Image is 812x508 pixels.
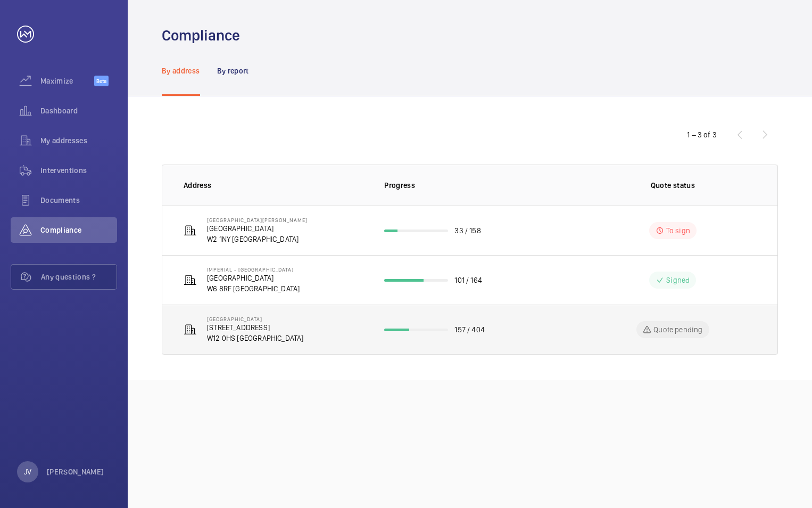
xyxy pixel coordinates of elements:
p: W2 1NY [GEOGRAPHIC_DATA] [207,234,308,244]
span: My addresses [40,135,117,146]
p: To sign [666,225,690,236]
h1: Compliance [162,26,240,45]
span: Maximize [40,76,94,86]
p: 157 / 404 [454,324,485,335]
span: Compliance [40,225,117,235]
div: 1 – 3 of 3 [687,129,717,140]
span: Interventions [40,165,117,176]
p: Quote pending [653,324,702,335]
p: 101 / 164 [454,275,482,285]
p: [GEOGRAPHIC_DATA] [207,273,300,283]
p: Quote status [651,180,695,191]
p: Address [184,180,367,191]
p: [PERSON_NAME] [47,466,104,477]
p: Progress [384,180,572,191]
span: Beta [94,76,109,86]
p: [GEOGRAPHIC_DATA] [207,316,304,322]
p: 33 / 158 [454,225,480,236]
p: JV [24,466,31,477]
p: [GEOGRAPHIC_DATA] [207,223,308,234]
span: Dashboard [40,105,117,116]
p: Signed [666,275,690,285]
p: Imperial - [GEOGRAPHIC_DATA] [207,266,300,273]
span: Any questions ? [41,272,117,282]
p: [GEOGRAPHIC_DATA][PERSON_NAME] [207,217,308,223]
p: By address [162,65,200,76]
p: [STREET_ADDRESS] [207,322,304,333]
span: Documents [40,195,117,206]
p: By report [217,65,249,76]
p: W12 0HS [GEOGRAPHIC_DATA] [207,333,304,343]
p: W6 8RF [GEOGRAPHIC_DATA] [207,283,300,294]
